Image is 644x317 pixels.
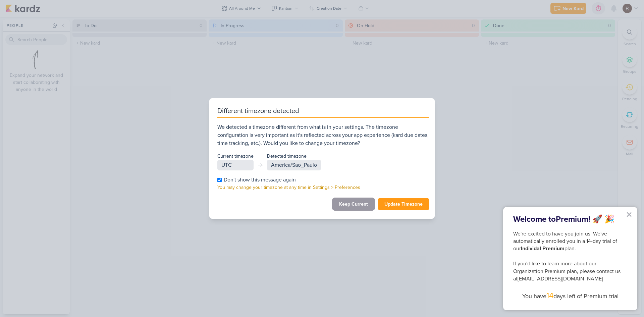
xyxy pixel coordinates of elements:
strong: Individal Premium [521,245,565,252]
span: If you'd like to learn more about our Organization Premium plan, please contact us at [513,260,622,282]
button: Keep Current [332,198,375,211]
button: Close [626,209,632,220]
div: Current timezone [217,153,254,160]
div: America/Sao_Paulo [267,160,321,170]
u: [EMAIL_ADDRESS][DOMAIN_NAME] [518,275,603,282]
button: Update Timezone [378,198,429,210]
span: Welcome to [513,214,556,224]
span: We're excited to have you join us! We've automatically enrolled you in a 14-day trial of our [513,230,619,252]
span: 14 [546,291,553,301]
div: You may change your timezone at any time in Settings > Preferences [217,184,429,191]
div: Detected timezone [267,153,321,160]
div: Different timezone detected [217,106,429,118]
div: You have days left of Premium trial [513,290,627,302]
span: plan. [565,245,576,252]
div: UTC [217,160,254,170]
span: ! 🚀 🎉 [588,214,614,224]
strong: Premium [556,214,588,224]
span: Don't show this message again [224,176,296,184]
div: We detected a timezone different from what is in your settings. The timezone configuration is ver... [217,123,429,147]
